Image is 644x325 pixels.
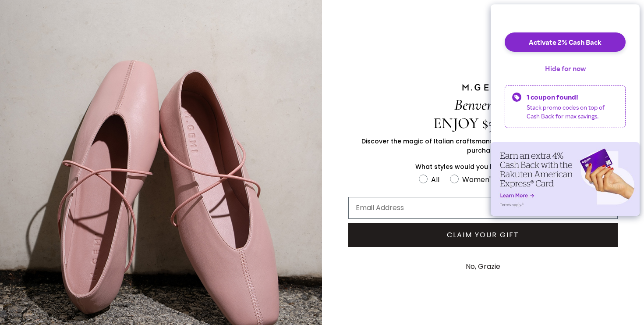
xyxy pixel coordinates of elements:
img: M.GEMI [461,83,505,91]
span: What styles would you like to hear about? [415,162,551,171]
span: Discover the magic of Italian craftsmanship with $50 off your first full-price purchase. [361,137,605,155]
input: Email Address [348,197,618,219]
button: CLAIM YOUR GIFT [348,223,618,247]
button: Close dialog [625,4,640,19]
div: All [431,174,439,185]
button: No, Grazie [461,256,505,278]
span: Benvenuta [454,96,512,114]
div: Women's [462,174,494,185]
span: ENJOY $50 OFF [433,114,533,132]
